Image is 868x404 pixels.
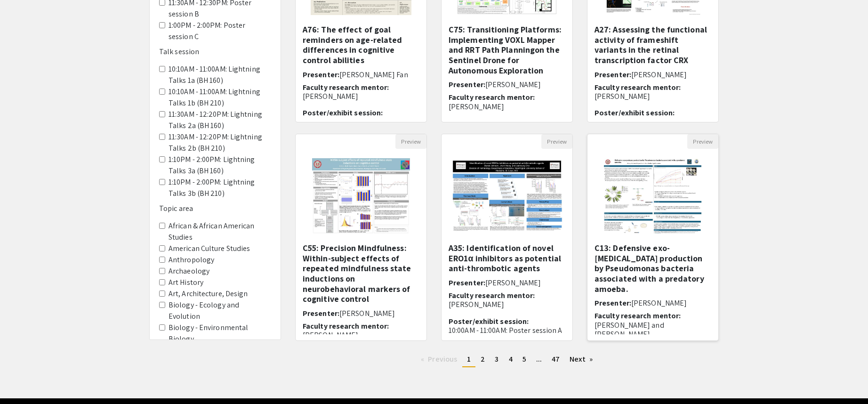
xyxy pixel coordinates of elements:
[565,352,597,366] a: Next page
[485,80,541,89] span: [PERSON_NAME]
[169,154,271,177] label: 1:10PM - 2:00PM: Lightning Talks 3a (BH 160)
[595,299,711,307] h6: Presenter:
[295,352,719,367] ul: Pagination
[595,311,681,321] span: Faculty research mentor:
[339,308,395,318] span: [PERSON_NAME]
[595,24,711,65] h5: A27: Assessing the functional activity of frameshift variants in the retinal transcription factor...
[481,354,485,364] span: 2
[449,316,529,326] span: Poster/exhibit session:
[169,220,271,243] label: African & African American Studies
[169,288,248,299] label: Art, Architecture, Design
[169,299,271,322] label: Biology - Ecology and Evolution
[303,92,419,101] p: [PERSON_NAME]
[303,243,419,304] h5: C55: Precision Mindfulness: Within-subject effects of repeated mindfulness state inductions on ne...
[449,24,565,75] h5: C75: Transitioning Platforms: Implementing VOXL Mapper and RRT Path Planningon the Sentinel Drone...
[442,149,572,243] img: <p>A35: Identification of novel ERO1α inhibitors as potential anti-thrombotic agents</p>
[541,134,572,149] button: Preview
[631,70,687,80] span: [PERSON_NAME]
[169,322,271,345] label: Biology - Environmental Biology
[522,354,526,364] span: 5
[595,149,711,243] img: <p>C13: Defensive exo-protease production by Pseudomonas bacteria associated with a predatory amo...
[303,70,419,79] h6: Presenter:
[169,266,209,277] label: Archaeology
[169,277,203,288] label: Art History
[303,321,389,331] span: Faculty research mentor:
[485,278,541,288] span: [PERSON_NAME]
[169,243,250,254] label: American Culture Studies
[595,108,675,118] span: Poster/exhibit session:
[169,86,271,109] label: 10:10AM - 11:00AM: Lightning Talks 1b (BH 210)
[449,102,565,111] p: [PERSON_NAME]
[552,354,560,364] span: 47
[467,354,471,364] span: 1
[449,300,565,309] p: [PERSON_NAME]
[169,64,271,86] label: 10:10AM - 11:00AM: Lightning Talks 1a (BH 160)
[449,326,565,335] p: 10:00AM - 11:00AM: Poster session A
[595,243,711,294] h5: C13: Defensive exo-[MEDICAL_DATA] production by Pseudomonas bacteria associated with a predatory ...
[159,204,271,213] h6: Topic area
[169,254,214,266] label: Anthropology
[159,47,271,56] h6: Talk session
[449,92,535,102] span: Faculty research mentor:
[303,149,419,243] img: <p>C55: Precision Mindfulness: Within-subject effects of repeated mindfulness state inductions on...
[449,243,565,274] h5: A35: Identification of novel ERO1α inhibitors as potential anti-thrombotic agents
[495,354,498,364] span: 3
[395,134,426,149] button: Preview
[587,134,719,341] div: Open Presentation <p>C13: Defensive exo-protease production by Pseudomonas bacteria associated wi...
[595,321,711,339] p: [PERSON_NAME] and [PERSON_NAME]
[303,309,419,318] h6: Presenter:
[7,362,40,397] iframe: Chat
[295,134,427,341] div: Open Presentation <p>C55: Precision Mindfulness: Within-subject effects of repeated mindfulness s...
[169,177,271,199] label: 1:10PM - 2:00PM: Lightning Talks 3b (BH 210)
[303,108,383,118] span: Poster/exhibit session:
[303,24,419,65] h5: A76: The effect of goal reminders on age-related differences in cognitive control abilities
[449,80,565,89] h6: Presenter:
[595,82,681,92] span: Faculty research mentor:
[536,354,542,364] span: ...
[303,82,389,92] span: Faculty research mentor:
[595,92,711,101] p: [PERSON_NAME]
[509,354,513,364] span: 4
[169,131,271,154] label: 11:30AM - 12:20PM: Lightning Talks 2b (BH 210)
[303,331,419,339] p: [PERSON_NAME]
[169,109,271,131] label: 11:30AM - 12:20PM: Lightning Talks 2a (BH 160)
[169,20,271,42] label: 1:00PM - 2:00PM: Poster session C
[687,134,718,149] button: Preview
[449,291,535,300] span: Faculty research mentor:
[631,298,687,308] span: [PERSON_NAME]
[441,134,573,341] div: Open Presentation <p>A35: Identification of novel ERO1α inhibitors as potential anti-thrombotic a...
[428,354,457,364] span: Previous
[595,70,711,79] h6: Presenter:
[339,70,408,80] span: [PERSON_NAME] Fan
[449,278,565,287] h6: Presenter:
